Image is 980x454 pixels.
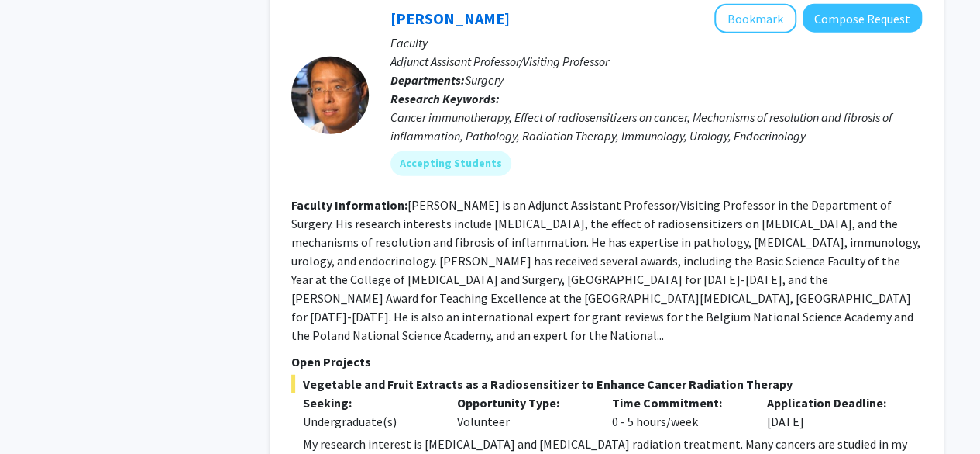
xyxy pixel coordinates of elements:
p: Opportunity Type: [457,393,589,412]
div: [DATE] [755,393,910,431]
mat-chip: Accepting Students [390,151,511,176]
iframe: Chat [12,384,66,442]
a: [PERSON_NAME] [390,9,510,28]
span: Vegetable and Fruit Extracts as a Radiosensitizer to Enhance Cancer Radiation Therapy [291,375,922,393]
div: Cancer immunotherapy, Effect of radiosensitizers on cancer, Mechanisms of resolution and fibrosis... [390,108,922,145]
p: Open Projects [291,352,922,371]
p: Seeking: [303,393,435,412]
p: Time Commitment: [612,393,744,412]
p: Application Deadline: [767,393,899,412]
p: Adjunct Assisant Professor/Visiting Professor [390,52,922,71]
b: Departments: [390,72,465,88]
fg-read-more: [PERSON_NAME] is an Adjunct Assistant Professor/Visiting Professor in the Department of Surgery. ... [291,197,920,343]
div: 0 - 5 hours/week [600,393,755,431]
button: Compose Request to Yujiang Fang [803,4,922,33]
p: Faculty [390,33,922,52]
div: Undergraduate(s) [303,412,435,431]
b: Research Keywords: [390,91,500,106]
div: Volunteer [445,393,600,431]
span: Surgery [465,72,504,88]
b: Faculty Information: [291,197,407,213]
button: Add Yujiang Fang to Bookmarks [714,4,796,33]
